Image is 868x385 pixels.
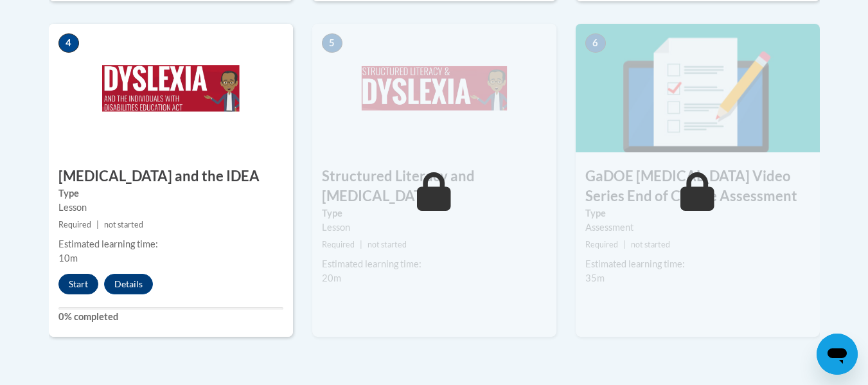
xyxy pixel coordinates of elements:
[96,220,99,229] span: |
[585,273,605,283] span: 35m
[104,220,143,229] span: not started
[322,273,341,283] span: 20m
[58,33,79,53] span: 4
[58,253,78,264] span: 10m
[360,240,362,249] span: |
[585,220,810,235] div: Assessment
[576,24,820,152] img: Course Image
[817,334,858,375] iframe: Button to launch messaging window
[58,186,283,201] label: Type
[322,220,547,235] div: Lesson
[576,166,820,206] h3: GaDOE [MEDICAL_DATA] Video Series End of Course Assessment
[312,24,556,152] img: Course Image
[623,240,626,249] span: |
[49,24,293,152] img: Course Image
[49,166,293,186] h3: [MEDICAL_DATA] and the IDEA
[58,237,283,251] div: Estimated learning time:
[585,240,618,249] span: Required
[58,310,283,324] label: 0% completed
[631,240,670,249] span: not started
[322,206,547,220] label: Type
[322,33,342,53] span: 5
[322,257,547,271] div: Estimated learning time:
[58,201,283,215] div: Lesson
[585,206,810,220] label: Type
[58,274,98,294] button: Start
[312,166,556,206] h3: Structured Literacy and [MEDICAL_DATA]
[58,220,91,229] span: Required
[585,257,810,271] div: Estimated learning time:
[104,274,153,294] button: Details
[585,33,606,53] span: 6
[368,240,407,249] span: not started
[322,240,355,249] span: Required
